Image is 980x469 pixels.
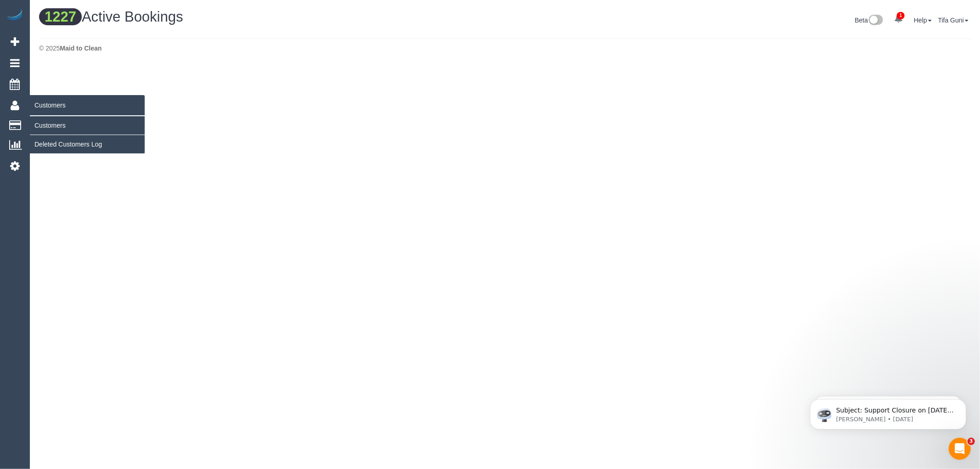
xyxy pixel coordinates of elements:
[39,9,498,25] h1: Active Bookings
[30,135,145,153] a: Deleted Customers Log
[855,17,883,24] a: Beta
[796,380,980,444] iframe: Intercom notifications message
[914,17,932,24] a: Help
[949,438,971,460] iframe: Intercom live chat
[30,95,145,116] span: Customers
[30,116,145,135] a: Customers
[868,15,883,27] img: New interface
[39,44,971,53] div: © 2025
[968,438,975,445] span: 3
[6,9,24,22] img: Automaid Logo
[889,9,907,29] a: 1
[60,45,102,52] strong: Maid to Clean
[897,12,905,19] span: 1
[938,17,969,24] a: Tifa Guni
[30,116,145,154] ul: Customers
[39,8,82,25] span: 1227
